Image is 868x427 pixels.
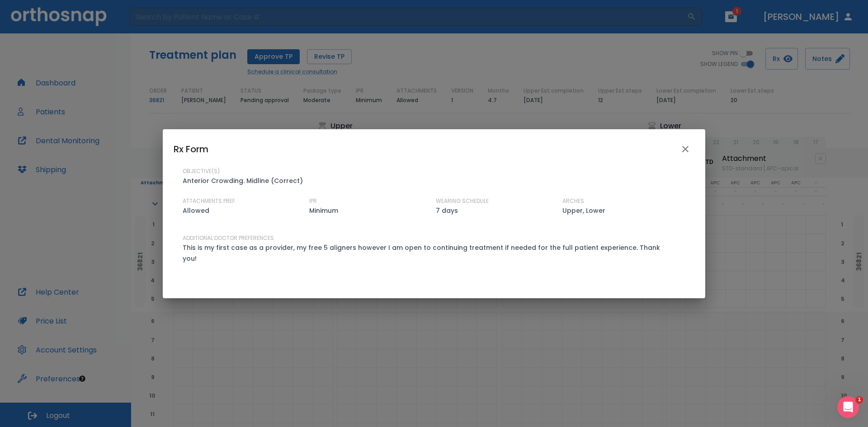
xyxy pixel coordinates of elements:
[856,396,863,404] span: 1
[183,197,236,205] p: ATTACHMENTS PREF.
[174,142,208,156] h6: Rx Form
[183,205,209,216] p: Allowed
[183,167,220,175] p: OBJECTIVE(S)
[183,175,303,186] p: Anterior Crowding. Midline (Correct)
[436,205,458,216] p: 7 days
[183,234,274,242] p: ADDITIONAL DOCTOR PREFERENCES
[562,205,605,216] p: Upper, Lower
[183,242,675,264] p: This is my first case as a provider, my free 5 aligners however I am open to continuing treatment...
[562,197,584,205] p: ARCHES
[309,205,338,216] p: Minimum
[676,140,694,158] button: close
[436,197,489,205] p: WEARING SCHEDULE
[837,396,859,418] iframe: Intercom live chat
[309,197,317,205] p: IPR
